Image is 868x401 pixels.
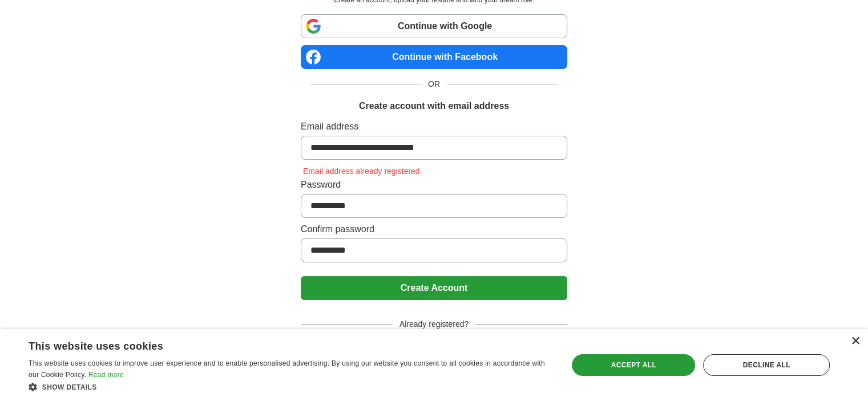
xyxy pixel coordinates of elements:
label: Email address [301,120,567,133]
a: Continue with Facebook [301,45,567,69]
h1: Create account with email address [359,99,509,113]
label: Confirm password [301,222,567,236]
span: This website uses cookies to improve user experience and to enable personalised advertising. By u... [29,359,545,379]
span: Already registered? [393,318,475,330]
div: Show details [29,381,552,392]
label: Password [301,178,567,192]
span: OR [421,78,447,90]
a: Read more, opens a new window [88,371,124,379]
div: Accept all [572,354,695,376]
div: This website uses cookies [29,336,523,353]
span: Email address already registered. [301,167,425,176]
span: Show details [42,383,97,391]
div: Close [851,337,859,346]
a: Continue with Google [301,14,567,38]
button: Create Account [301,276,567,300]
div: Decline all [703,354,830,376]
